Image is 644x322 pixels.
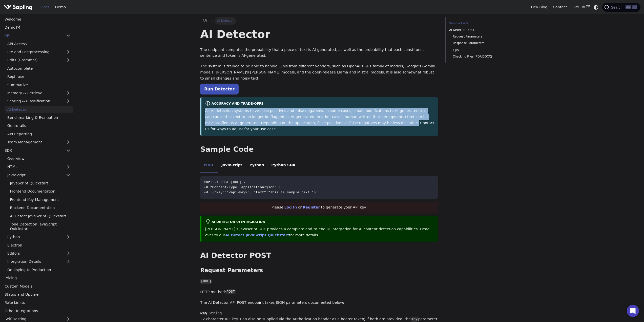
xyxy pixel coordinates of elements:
a: Summarize [5,81,73,88]
button: Switch between dark and light mode (currently system mode) [592,4,600,11]
button: Collapse sidebar category 'SDK' [63,147,73,154]
a: Custom Models [2,282,73,290]
a: Demo [52,3,69,11]
span: AI Detector [215,17,236,24]
code: [URL] [200,279,212,284]
a: Electron [5,241,73,249]
a: Contact [550,3,570,11]
a: Frontend Key Management [7,196,73,203]
a: Pricing [2,274,73,282]
a: Log In [284,205,297,209]
p: The AI Detector API POST endpoint takes JSON parameters documented below: [200,300,438,306]
a: Frontend Documentation [7,188,73,195]
p: HTTP method: [200,289,438,295]
a: Benchmarking & Evaluation [5,114,73,121]
h2: Sample Code [200,145,438,154]
a: JavaScript [5,171,73,179]
p: All AI detection systems have false positives and false negatives. In some cases, small modificat... [205,108,434,132]
a: JavaScript Quickstart [7,180,73,187]
a: Edits (Grammar) [5,56,73,64]
span: -d '{"key":"<api-key>", "text":"This is sample text."}' [204,191,318,194]
p: The system is trained to be able to handle LLMs from different vendors, such as OpenAI's GPT fami... [200,63,438,81]
p: [PERSON_NAME]'s Javascript SDK provides a complete end-to-end UI integration for AI content detec... [205,226,434,238]
div: AI Detector UI integration [205,219,434,225]
a: Guardrails [5,122,73,129]
li: Python SDK [268,159,299,173]
kbd: K [632,5,637,9]
span: curl -X POST [URL] \ [204,180,245,184]
a: GitHub [570,3,592,11]
a: Memory & Retrieval [5,89,73,97]
span: String [209,311,222,315]
a: Overview [5,155,73,162]
strong: key [200,311,207,315]
a: Docs [38,3,52,11]
div: Open Intercom Messenger [627,305,639,317]
a: Run Detector [200,84,238,94]
a: Dev Blog [528,3,550,11]
code: key [411,317,418,322]
div: Please or to generate your API key. [200,202,438,213]
a: Other Integrations [2,307,73,314]
li: Python [246,159,268,173]
a: Backend Documentation [7,204,73,212]
p: The endpoint computes the probability that a piece of text is AI-generated, as well as the probab... [200,47,438,59]
a: AI Detector [5,106,73,113]
a: AI Detector POST [449,28,518,32]
h2: AI Detector POST [200,251,438,260]
span: -H "Content-Type: application/json" \ [204,185,281,189]
code: POST [226,289,236,294]
a: Welcome [2,15,73,23]
a: Autocomplete [5,65,73,72]
a: Team Management [5,139,73,146]
a: API [2,32,63,39]
button: Collapse sidebar category 'API' [63,32,73,39]
a: Integration Details [5,258,73,265]
h3: Request Parameters [200,267,438,274]
a: Rate Limits [2,299,73,306]
a: Sample Code [449,21,518,26]
a: Rephrase [5,73,73,80]
a: AI Detect JavaScript Quickstart [225,233,289,237]
a: Editors [5,250,63,257]
h1: AI Detector [200,27,438,41]
a: API Access [5,40,73,47]
button: Expand sidebar category 'Editors' [63,250,73,257]
a: SDK [2,147,63,154]
a: Register [303,205,320,209]
a: Scoring & Classification [5,98,73,105]
a: Status and Uptime [2,291,73,298]
a: API Reporting [5,130,73,138]
div: Accuracy and Trade-offs [205,101,434,107]
a: Sapling.ai [4,4,34,11]
a: AI Detect JavaScript Quickstart [7,212,73,220]
a: Tips [453,48,516,52]
a: Response Parameters [453,41,516,46]
nav: Breadcrumbs [200,17,438,24]
li: cURL [200,159,218,173]
a: HTML [5,163,73,171]
a: API [200,17,210,24]
a: Request Parameters [453,34,516,39]
li: JavaScript [218,159,246,173]
span: API [203,19,207,23]
a: Tone Detection JavaScript Quickstart [7,221,73,233]
span: Search [609,5,626,9]
a: Demo [2,24,73,31]
a: Python [5,233,73,241]
a: Pre and Postprocessing [5,48,73,56]
button: Search (Ctrl+K) [602,3,640,12]
img: Sapling.ai [4,4,32,11]
a: Deploying to Production [5,266,73,273]
a: Checking Files (PDF/DOCX) [453,54,516,59]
